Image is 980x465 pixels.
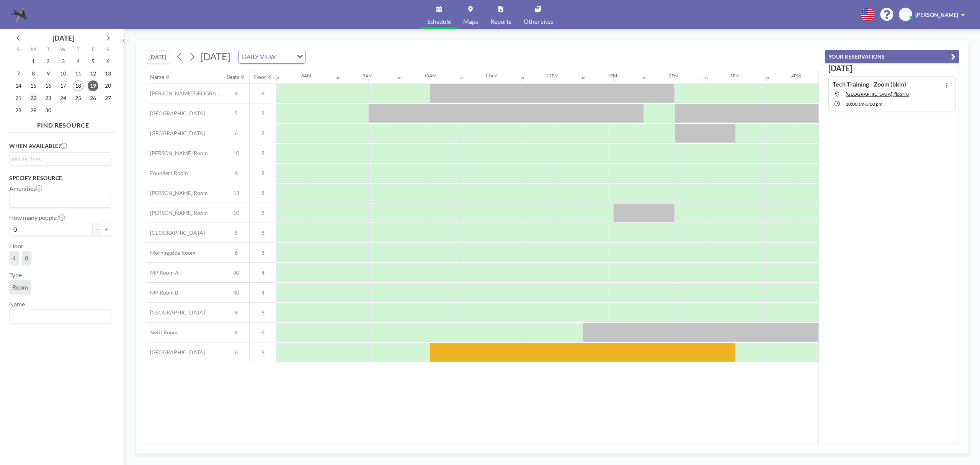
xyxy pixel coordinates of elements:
[846,91,909,97] span: West End Room, floor: 8
[223,329,249,336] span: 8
[581,75,585,80] div: 30
[146,229,205,236] span: [GEOGRAPHIC_DATA]
[363,73,372,79] div: 9AM
[223,190,249,196] span: 13
[146,90,223,97] span: [PERSON_NAME][GEOGRAPHIC_DATA]
[828,64,955,73] h3: [DATE]
[146,249,196,256] span: Morningside Room
[146,150,208,157] span: [PERSON_NAME] Room
[250,170,276,177] span: 8
[642,75,647,80] div: 30
[13,80,24,91] span: Sunday, September 14, 2025
[88,80,98,91] span: Friday, September 19, 2025
[239,50,305,63] div: Search for option
[9,185,42,192] label: Amenities
[28,68,39,79] span: Monday, September 8, 2025
[103,68,113,79] span: Saturday, September 13, 2025
[41,45,56,55] div: T
[490,18,511,25] span: Reports
[223,170,249,177] span: 4
[902,11,910,18] span: BM
[427,18,451,25] span: Schedule
[301,73,311,79] div: 8AM
[13,93,24,103] span: Sunday, September 21, 2025
[250,90,276,97] span: 8
[12,7,28,22] img: organization-logo
[250,229,276,236] span: 8
[10,196,106,206] input: Search for option
[58,56,69,67] span: Wednesday, September 3, 2025
[250,349,276,356] span: 8
[485,73,498,79] div: 11AM
[250,130,276,137] span: 8
[250,329,276,336] span: 8
[146,50,170,64] button: [DATE]
[223,269,249,276] span: 40
[223,289,249,296] span: 40
[28,105,39,116] span: Monday, September 29, 2025
[463,18,478,25] span: Maps
[458,75,463,80] div: 30
[223,349,249,356] span: 6
[519,75,524,80] div: 30
[11,45,26,55] div: S
[424,73,436,79] div: 10AM
[703,75,708,80] div: 30
[9,242,23,250] label: Floor
[397,75,402,80] div: 30
[28,56,39,67] span: Monday, September 1, 2025
[56,45,71,55] div: W
[58,93,69,103] span: Wednesday, September 24, 2025
[223,90,249,97] span: 6
[146,110,205,117] span: [GEOGRAPHIC_DATA]
[58,80,69,91] span: Wednesday, September 17, 2025
[10,310,111,323] div: Search for option
[43,93,54,103] span: Tuesday, September 23, 2025
[200,51,230,62] span: [DATE]
[223,110,249,117] span: 5
[146,190,208,196] span: [PERSON_NAME] Room
[146,269,179,276] span: MP Room A
[10,154,106,163] input: Search for option
[100,45,115,55] div: S
[103,93,113,103] span: Saturday, September 27, 2025
[608,73,617,79] div: 1PM
[223,130,249,137] span: 6
[13,105,24,116] span: Sunday, September 28, 2025
[278,52,292,62] input: Search for option
[223,229,249,236] span: 8
[240,52,277,62] span: DAILY VIEW
[85,45,100,55] div: F
[103,56,113,67] span: Saturday, September 6, 2025
[253,74,266,80] div: Floor
[28,93,39,103] span: Monday, September 22, 2025
[250,309,276,316] span: 8
[26,45,41,55] div: M
[43,80,54,91] span: Tuesday, September 16, 2025
[146,170,188,177] span: Founders Room
[9,300,25,308] label: Name
[88,68,98,79] span: Friday, September 12, 2025
[223,249,249,256] span: 6
[274,75,279,80] div: 30
[250,289,276,296] span: 4
[146,329,178,336] span: Swift Room
[146,289,178,296] span: MP Room B
[791,73,801,79] div: 4PM
[150,74,164,80] div: Name
[227,74,239,80] div: Seats
[846,101,864,107] span: 10:00 AM
[250,110,276,117] span: 8
[146,309,205,316] span: [GEOGRAPHIC_DATA]
[28,80,39,91] span: Monday, September 15, 2025
[43,105,54,116] span: Tuesday, September 30, 2025
[669,73,678,79] div: 2PM
[43,56,54,67] span: Tuesday, September 2, 2025
[70,45,85,55] div: T
[10,311,106,321] input: Search for option
[9,118,117,129] h4: FIND RESOURCE
[13,68,24,79] span: Sunday, September 7, 2025
[223,309,249,316] span: 8
[250,249,276,256] span: 8
[250,190,276,196] span: 8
